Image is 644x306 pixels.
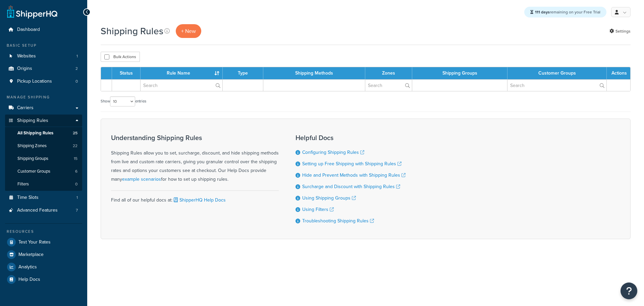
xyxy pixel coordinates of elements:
[17,195,39,201] span: Time Slots
[5,50,82,62] li: Websites
[17,27,40,33] span: Dashboard
[5,50,82,62] a: Websites 1
[101,96,146,106] label: Show entries
[111,134,279,141] h3: Understanding Shipping Rules
[5,140,82,152] a: Shipping Zones 22
[5,152,82,165] li: Shipping Groups
[110,96,135,106] select: Showentries
[17,118,48,124] span: Shipping Rules
[75,181,77,187] span: 0
[76,53,78,59] span: 1
[5,102,82,114] a: Carriers
[5,127,82,139] a: All Shipping Rules 25
[621,282,637,299] button: Open Resource Center
[5,94,82,100] div: Manage Shipping
[507,80,606,91] input: Search
[172,196,226,204] a: ShipperHQ Help Docs
[524,7,606,17] div: remaining on your Free Trial
[302,183,400,190] a: Surcharge and Discount with Shipping Rules
[5,62,82,75] a: Origins 2
[5,236,82,248] a: Test Your Rates
[5,178,82,190] a: Filters 0
[17,143,47,149] span: Shipping Zones
[302,149,364,156] a: Configuring Shipping Rules
[111,134,279,184] div: Shipping Rules allow you to set, surcharge, discount, and hide shipping methods from live and cus...
[5,140,82,152] li: Shipping Zones
[76,195,78,201] span: 1
[535,9,550,15] strong: 111 days
[5,24,82,36] a: Dashboard
[263,67,365,79] th: Shipping Methods
[5,204,82,217] li: Advanced Features
[76,208,78,213] span: 7
[365,80,412,91] input: Search
[5,191,82,204] a: Time Slots 1
[5,75,82,88] li: Pickup Locations
[5,165,82,178] li: Customer Groups
[17,181,29,187] span: Filters
[141,67,223,79] th: Rule Name
[607,67,630,79] th: Actions
[75,66,78,72] span: 2
[5,229,82,234] div: Resources
[17,156,48,162] span: Shipping Groups
[17,130,53,136] span: All Shipping Rules
[5,178,82,190] li: Filters
[5,165,82,178] a: Customer Groups 6
[112,67,141,79] th: Status
[5,62,82,75] li: Origins
[507,67,607,79] th: Customer Groups
[17,79,52,84] span: Pickup Locations
[302,206,334,213] a: Using Filters
[5,249,82,261] a: Marketplace
[223,67,263,79] th: Type
[101,52,140,62] button: Bulk Actions
[18,252,44,258] span: Marketplace
[111,190,279,205] div: Find all of our helpful docs at:
[5,127,82,139] li: All Shipping Rules
[5,115,82,191] li: Shipping Rules
[5,152,82,165] a: Shipping Groups 15
[101,25,163,38] h1: Shipping Rules
[5,204,82,217] a: Advanced Features 7
[18,239,51,245] span: Test Your Rates
[17,66,32,72] span: Origins
[412,67,507,79] th: Shipping Groups
[609,27,631,36] a: Settings
[296,134,406,141] h3: Helpful Docs
[17,208,58,213] span: Advanced Features
[75,79,78,84] span: 0
[17,105,34,111] span: Carriers
[75,169,77,174] span: 6
[5,75,82,88] a: Pickup Locations 0
[5,191,82,204] li: Time Slots
[5,273,82,286] a: Help Docs
[18,264,37,270] span: Analytics
[17,169,50,174] span: Customer Groups
[7,5,57,18] a: ShipperHQ Home
[73,130,77,136] span: 25
[17,53,36,59] span: Websites
[302,194,356,202] a: Using Shipping Groups
[18,277,40,282] span: Help Docs
[5,261,82,273] a: Analytics
[302,172,406,179] a: Hide and Prevent Methods with Shipping Rules
[74,156,77,162] span: 15
[122,176,161,183] a: example scenarios
[176,24,201,38] p: + New
[302,160,401,167] a: Setting up Free Shipping with Shipping Rules
[73,143,77,149] span: 22
[5,115,82,127] a: Shipping Rules
[141,80,222,91] input: Search
[302,217,374,224] a: Troubleshooting Shipping Rules
[365,67,412,79] th: Zones
[5,43,82,48] div: Basic Setup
